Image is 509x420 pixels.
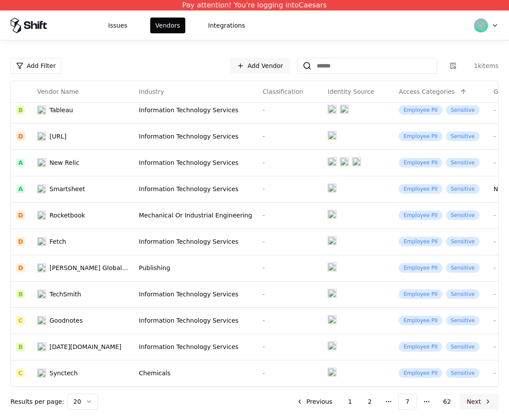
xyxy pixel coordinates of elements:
div: Employee PII [399,184,442,194]
div: B [16,290,25,299]
div: Sensitive [446,368,480,378]
img: okta.com [340,105,349,114]
img: Smartsheet [37,185,46,193]
div: Vendor Name [37,87,79,96]
p: Results per page: [11,397,64,406]
div: Sensitive [446,132,480,141]
div: - [263,263,318,272]
div: Publishing [139,263,252,272]
div: D [16,263,25,272]
button: Previous [289,394,339,409]
div: Tableau [49,106,73,114]
div: - [263,290,318,299]
div: D [16,211,25,220]
div: Industry [139,87,164,96]
div: Sensitive [446,158,480,167]
button: Integrations [203,18,250,33]
img: Seamless.AI [37,132,46,141]
button: 62 [436,394,458,409]
div: Synctech [49,369,78,377]
img: entra.microsoft.com [328,289,336,298]
img: entra.microsoft.com [328,368,336,377]
div: - [263,132,318,141]
div: B [16,106,25,114]
div: Sensitive [446,237,480,246]
button: 1 [341,394,359,409]
div: Sensitive [446,184,480,194]
div: Classification [263,87,304,96]
button: 7 [398,394,417,409]
div: Employee PII [399,132,442,141]
div: - [263,316,318,325]
img: entra.microsoft.com [328,105,336,114]
div: Fetch [49,237,66,246]
img: New Relic [37,158,46,167]
img: TechSmith [37,290,46,299]
div: C [16,316,25,325]
img: monday.com [37,342,46,351]
div: Sensitive [446,289,480,299]
div: Information Technology Services [139,158,252,167]
div: - [263,342,318,351]
div: A [16,158,25,167]
a: Add Vendor [230,58,290,74]
div: Information Technology Services [139,106,252,114]
div: - [263,185,318,193]
img: Fetch [37,237,46,246]
div: Smartsheet [49,185,85,193]
div: Employee PII [399,158,442,167]
div: [DATE][DOMAIN_NAME] [49,342,121,351]
button: Add Filter [11,58,61,74]
button: 2 [361,394,379,409]
div: Information Technology Services [139,237,252,246]
div: Information Technology Services [139,316,252,325]
img: Goodnotes [37,316,46,325]
div: Information Technology Services [139,342,252,351]
img: entra.microsoft.com [328,263,336,271]
div: Sensitive [446,210,480,220]
div: Employee PII [399,316,442,325]
div: Sensitive [446,105,480,115]
img: Synctech [37,369,46,377]
div: Employee PII [399,210,442,220]
div: Sensitive [446,342,480,352]
div: [PERSON_NAME] Global Academic [49,263,128,272]
button: Next [460,394,498,409]
div: Employee PII [399,289,442,299]
img: Gale Global Academic [37,263,46,272]
img: Rocketbook [37,211,46,220]
div: D [16,237,25,246]
div: C [16,369,25,377]
div: - [263,211,318,220]
div: Goodnotes [49,316,83,325]
div: [URL] [49,132,67,141]
div: D [16,132,25,141]
div: Information Technology Services [139,132,252,141]
img: entra.microsoft.com [328,184,336,192]
div: Mechanical Or Industrial Engineering [139,211,252,220]
div: Employee PII [399,105,442,115]
div: - [263,158,318,167]
div: TechSmith [49,290,81,299]
nav: pagination [289,394,498,409]
img: okta.com [352,157,361,166]
div: Sensitive [446,316,480,325]
img: entra.microsoft.com [328,131,336,140]
div: Employee PII [399,263,442,273]
div: Employee PII [399,237,442,246]
div: Employee PII [399,342,442,352]
img: Tableau [37,106,46,114]
div: Information Technology Services [139,290,252,299]
div: A [16,185,25,193]
div: Information Technology Services [139,185,252,193]
div: Sensitive [446,263,480,273]
button: Vendors [150,18,185,33]
div: - [263,237,318,246]
img: entra.microsoft.com [328,236,336,245]
div: Access Categories [399,87,455,96]
img: entra.microsoft.com [328,342,336,350]
div: B [16,342,25,351]
img: entra.microsoft.com [328,157,336,166]
div: 1k items [463,61,498,70]
img: microsoft365.com [340,157,349,166]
